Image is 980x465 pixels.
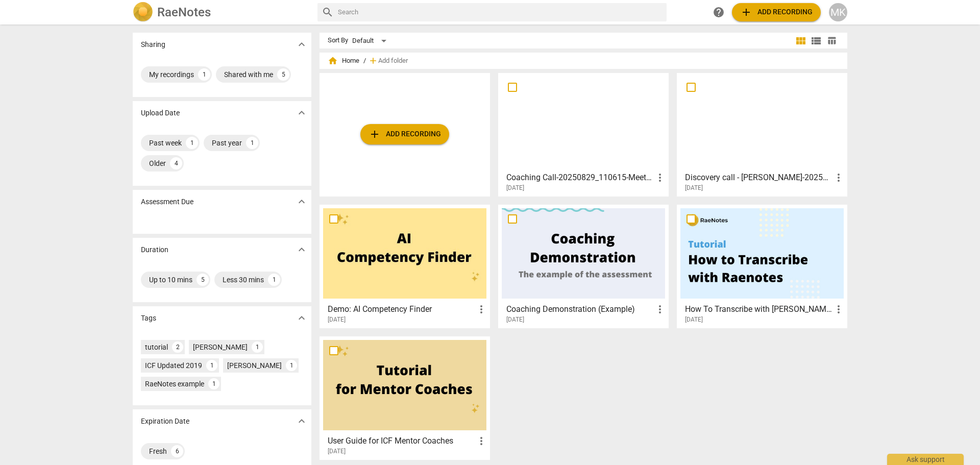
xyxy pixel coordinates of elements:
[832,303,845,315] span: more_vert
[322,6,334,18] span: search
[685,315,703,324] span: [DATE]
[363,57,366,65] span: /
[328,37,348,44] div: Sort By
[227,360,282,371] div: [PERSON_NAME]
[197,274,209,286] div: 5
[368,56,378,66] span: add
[793,33,808,48] button: Tile view
[685,184,703,192] span: [DATE]
[323,340,486,455] a: User Guide for ICF Mentor Coaches[DATE]
[141,416,189,427] p: Expiration Date
[810,35,822,47] span: view_list
[502,77,665,192] a: Coaching Call-20250829_110615-Meeting Recording[DATE]
[149,275,192,285] div: Up to 10 mins
[680,77,844,192] a: Discovery call - [PERSON_NAME]-20250604_MK Coaching[DATE]
[145,342,168,352] div: tutorial
[502,208,665,324] a: Coaching Demonstration (Example)[DATE]
[224,69,273,80] div: Shared with me
[328,315,346,324] span: [DATE]
[277,68,289,81] div: 5
[145,360,202,371] div: ICF Updated 2019
[369,128,381,140] span: add
[680,208,844,324] a: How To Transcribe with [PERSON_NAME][DATE]
[378,57,408,65] span: Add folder
[294,310,309,326] button: Show more
[506,303,654,315] h3: Coaching Demonstration (Example)
[149,446,167,456] div: Fresh
[296,415,308,427] span: expand_more
[149,138,182,148] div: Past week
[141,39,165,50] p: Sharing
[141,313,156,324] p: Tags
[338,4,663,20] input: Search
[732,3,821,21] button: Upload
[294,413,309,429] button: Show more
[171,445,183,457] div: 6
[186,137,198,149] div: 1
[740,6,813,18] span: Add recording
[145,379,204,389] div: RaeNotes example
[296,195,308,208] span: expand_more
[296,243,308,256] span: expand_more
[685,303,832,315] h3: How To Transcribe with RaeNotes
[824,33,839,48] button: Table view
[713,6,725,18] span: help
[328,56,359,66] span: Home
[133,2,309,22] a: LogoRaeNotes
[654,303,666,315] span: more_vert
[252,341,263,353] div: 1
[133,2,153,22] img: Logo
[506,184,524,192] span: [DATE]
[286,360,297,371] div: 1
[740,6,752,18] span: add
[141,108,180,118] p: Upload Date
[208,378,219,389] div: 1
[352,33,390,49] div: Default
[172,341,183,353] div: 2
[475,435,487,447] span: more_vert
[709,3,728,21] a: Help
[141,197,193,207] p: Assessment Due
[506,315,524,324] span: [DATE]
[328,435,475,447] h3: User Guide for ICF Mentor Coaches
[157,5,211,19] h2: RaeNotes
[294,105,309,120] button: Show more
[294,242,309,257] button: Show more
[887,454,964,465] div: Ask support
[149,158,166,168] div: Older
[323,208,486,324] a: Demo: AI Competency Finder[DATE]
[685,172,832,184] h3: Discovery call - Mindi-20250604_MK Coaching
[198,68,210,81] div: 1
[149,69,194,80] div: My recordings
[795,35,807,47] span: view_module
[360,124,449,144] button: Upload
[829,3,847,21] button: MK
[141,244,168,255] p: Duration
[212,138,242,148] div: Past year
[206,360,217,371] div: 1
[328,303,475,315] h3: Demo: AI Competency Finder
[296,312,308,324] span: expand_more
[294,194,309,209] button: Show more
[170,157,182,169] div: 4
[475,303,487,315] span: more_vert
[654,172,666,184] span: more_vert
[296,107,308,119] span: expand_more
[268,274,280,286] div: 1
[296,38,308,51] span: expand_more
[808,33,824,48] button: List view
[832,172,845,184] span: more_vert
[328,447,346,456] span: [DATE]
[294,37,309,52] button: Show more
[827,36,837,45] span: table_chart
[193,342,248,352] div: [PERSON_NAME]
[246,137,258,149] div: 1
[328,56,338,66] span: home
[223,275,264,285] div: Less 30 mins
[506,172,654,184] h3: Coaching Call-20250829_110615-Meeting Recording
[369,128,441,140] span: Add recording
